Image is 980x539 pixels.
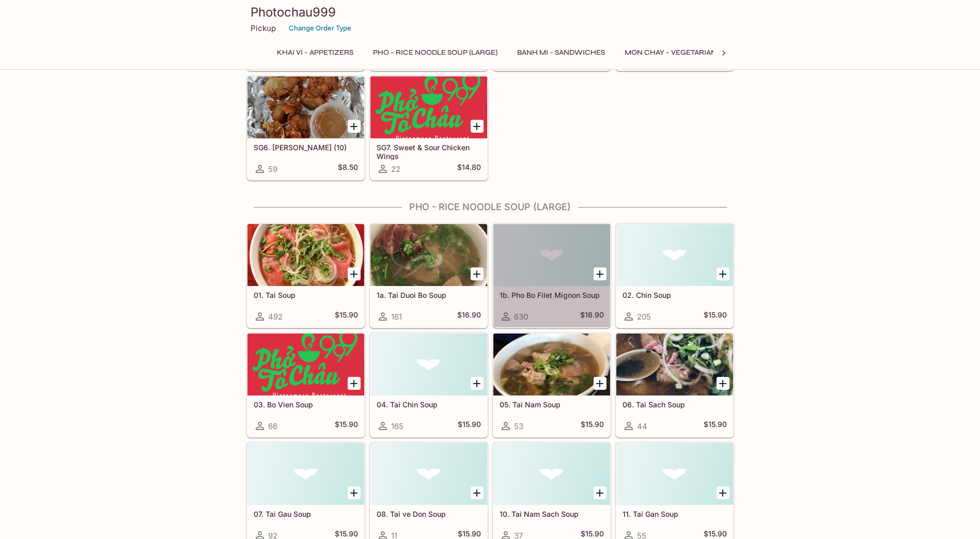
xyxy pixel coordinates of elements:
button: Add 07. Tai Gau Soup [348,486,361,499]
button: Add 01. Tai Soup [348,267,361,280]
h5: $15.90 [335,310,358,323]
h5: 10. Tai Nam Sach Soup [500,510,604,518]
span: 205 [637,312,651,322]
a: 06. Tai Sach Soup44$15.90 [616,333,734,437]
h5: $15.90 [335,420,358,432]
a: 04. Tai Chin Soup165$15.90 [370,333,488,437]
h5: 1b. Pho Bo Filet Mignon Soup [500,291,604,299]
div: 01. Tai Soup [247,224,364,286]
button: Add SG6. Hoanh Thanh Chien (10) [348,120,361,133]
a: 05. Tai Nam Soup53$15.90 [493,333,611,437]
a: 1b. Pho Bo Filet Mignon Soup630$16.90 [493,224,611,328]
p: Pickup [251,23,276,33]
button: Add 1a. Tai Duoi Bo Soup [471,267,484,280]
button: Banh Mi - Sandwiches [511,45,611,60]
h5: $15.90 [458,420,481,432]
a: 03. Bo Vien Soup66$15.90 [247,333,365,437]
h5: SG6. [PERSON_NAME] (10) [254,143,358,152]
span: 44 [637,421,647,431]
h5: 07. Tai Gau Soup [254,510,358,518]
h5: $8.50 [338,163,358,175]
h5: $15.90 [581,420,604,432]
span: 161 [391,312,402,322]
button: Change Order Type [284,20,356,36]
div: 10. Tai Nam Sach Soup [493,443,610,505]
h5: 01. Tai Soup [254,291,358,299]
span: 53 [514,421,523,431]
h5: $15.90 [704,420,727,432]
h5: $16.90 [580,310,604,323]
h5: 06. Tai Sach Soup [623,400,727,409]
button: Add 02. Chin Soup [717,267,729,280]
h5: 02. Chin Soup [623,291,727,299]
div: 02. Chin Soup [616,224,733,286]
div: 08. Tai ve Don Soup [370,443,487,505]
h5: 05. Tai Nam Soup [500,400,604,409]
span: 59 [268,164,277,174]
span: 66 [268,421,277,431]
div: 1b. Pho Bo Filet Mignon Soup [493,224,610,286]
h5: $15.90 [704,310,727,323]
button: Pho - Rice Noodle Soup (Large) [367,45,503,60]
h5: 1a. Tai Duoi Bo Soup [377,291,481,299]
a: SG6. [PERSON_NAME] (10)59$8.50 [247,76,365,180]
h5: SG7. Sweet & Sour Chicken Wings [377,143,481,160]
h5: $16.90 [457,310,481,323]
span: 630 [514,312,528,322]
button: Add 05. Tai Nam Soup [594,377,606,390]
button: Add 03. Bo Vien Soup [348,377,361,390]
div: 06. Tai Sach Soup [616,334,733,395]
div: 05. Tai Nam Soup [493,334,610,395]
h5: 03. Bo Vien Soup [254,400,358,409]
h5: 08. Tai ve Don Soup [377,510,481,518]
a: SG7. Sweet & Sour Chicken Wings22$14.80 [370,76,488,180]
div: SG7. Sweet & Sour Chicken Wings [370,76,487,138]
button: Khai Vi - Appetizers [271,45,359,60]
a: 01. Tai Soup492$15.90 [247,224,365,328]
h5: 04. Tai Chin Soup [377,400,481,409]
button: Add 10. Tai Nam Sach Soup [594,486,606,499]
h3: Photochau999 [251,4,730,20]
button: Mon Chay - Vegetarian Entrees [619,45,757,60]
button: Add 1b. Pho Bo Filet Mignon Soup [594,267,606,280]
div: SG6. Hoanh Thanh Chien (10) [247,76,364,138]
button: Add SG7. Sweet & Sour Chicken Wings [471,120,484,133]
button: Add 08. Tai ve Don Soup [471,486,484,499]
a: 1a. Tai Duoi Bo Soup161$16.90 [370,224,488,328]
h5: 11. Tai Gan Soup [623,510,727,518]
h5: $14.80 [457,163,481,175]
span: 492 [268,312,283,322]
div: 03. Bo Vien Soup [247,334,364,395]
button: Add 11. Tai Gan Soup [717,486,729,499]
div: 1a. Tai Duoi Bo Soup [370,224,487,286]
span: 165 [391,421,403,431]
a: 02. Chin Soup205$15.90 [616,224,734,328]
button: Add 04. Tai Chin Soup [471,377,484,390]
div: 11. Tai Gan Soup [616,443,733,505]
h4: Pho - Rice Noodle Soup (Large) [246,201,734,213]
span: 22 [391,164,400,174]
div: 04. Tai Chin Soup [370,334,487,395]
button: Add 06. Tai Sach Soup [717,377,729,390]
div: 07. Tai Gau Soup [247,443,364,505]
